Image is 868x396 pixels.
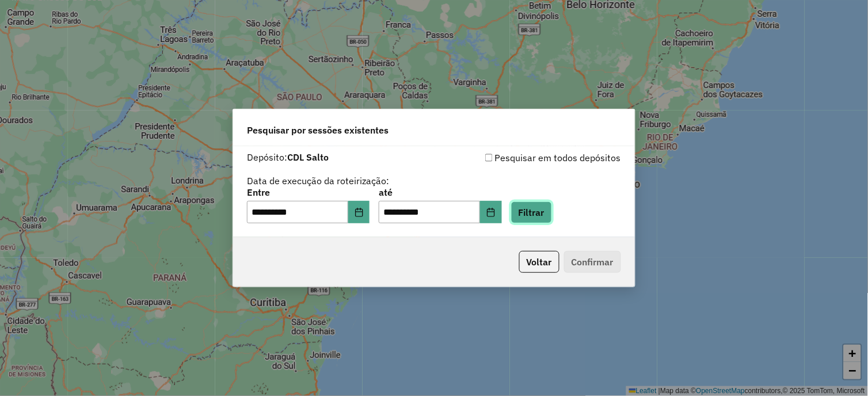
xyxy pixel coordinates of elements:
button: Filtrar [511,201,552,223]
label: Depósito: [247,150,329,164]
button: Voltar [519,251,559,273]
button: Choose Date [480,201,502,224]
button: Choose Date [348,201,370,224]
label: até [379,185,501,199]
span: Pesquisar por sessões existentes [247,123,389,137]
div: Pesquisar em todos depósitos [434,151,621,165]
strong: CDL Salto [287,151,329,163]
label: Data de execução da roteirização: [247,174,389,188]
label: Entre [247,185,370,199]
